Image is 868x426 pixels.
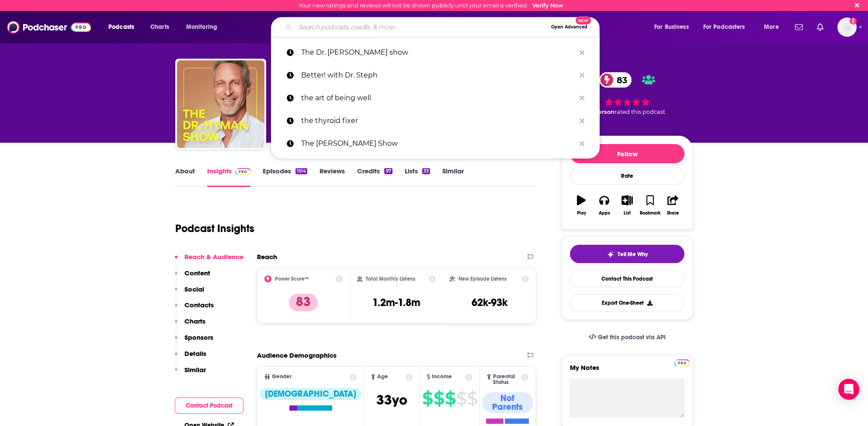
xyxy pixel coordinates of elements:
span: Open Advanced [551,25,587,29]
span: 1 person [590,109,615,115]
button: Export One-Sheet [570,294,684,311]
p: 83 [289,294,318,311]
div: 33 [422,168,430,174]
a: Better! with Dr. Steph [271,64,600,87]
a: 83 [599,72,632,88]
p: Reach & Audience [184,253,243,261]
a: The [PERSON_NAME] Show [271,132,600,155]
a: Show notifications dropdown [813,20,827,35]
div: Search podcasts, credits, & more... [279,17,608,37]
button: Play [570,190,593,221]
span: $ [434,391,444,405]
button: Social [175,285,204,301]
a: Reviews [319,167,345,187]
span: Monitoring [186,21,217,33]
button: Sponsors [175,333,213,349]
div: Apps [599,211,610,216]
span: More [764,21,779,33]
div: List [624,211,631,216]
a: Similar [442,167,464,187]
a: Show notifications dropdown [792,20,806,35]
button: Show profile menu [837,18,857,37]
span: Charts [150,21,169,33]
div: Play [577,211,586,216]
div: Not Parents [482,392,533,413]
span: New [576,16,591,25]
p: Charts [184,317,205,325]
h2: Reach [257,253,277,261]
button: Follow [570,144,684,163]
a: Contact This Podcast [570,270,684,287]
svg: Email not verified [850,18,857,25]
h2: Audience Demographics [257,351,337,359]
h2: Total Monthly Listens [366,276,415,282]
button: open menu [698,20,758,34]
div: 97 [384,168,392,174]
span: Podcasts [108,21,134,33]
label: My Notes [570,363,684,379]
a: Episodes1514 [263,167,307,187]
span: rated this podcast [615,109,665,115]
span: Gender [272,374,292,380]
h3: 1.2m-1.8m [372,296,420,309]
a: The Dr. [PERSON_NAME] show [271,41,600,64]
button: Bookmark [639,190,661,221]
span: $ [467,391,477,405]
a: Verify Now [532,2,563,9]
button: List [616,190,639,221]
a: Lists33 [405,167,430,187]
img: Podchaser Pro [674,359,690,366]
p: Better! with Dr. Steph [301,64,575,87]
a: the thyroid fixer [271,109,600,132]
a: InsightsPodchaser Pro [207,167,250,187]
button: open menu [648,20,700,34]
span: 83 [608,72,632,88]
p: Content [184,269,210,277]
p: the art of being well [301,87,575,109]
div: 83 1 personrated this podcast [562,67,693,121]
h2: Power Score™ [275,276,309,282]
button: Open AdvancedNew [547,22,591,32]
button: Details [175,349,206,366]
button: Content [175,269,210,285]
div: Share [667,211,679,216]
button: tell me why sparkleTell Me Why [570,245,684,263]
p: Similar [184,366,206,374]
button: open menu [102,20,146,34]
span: $ [456,391,466,405]
button: Share [662,190,684,221]
h3: 62k-93k [472,296,507,309]
img: User Profile [837,18,857,37]
a: About [175,167,195,187]
a: Get this podcast via API [582,327,673,348]
button: Contacts [175,301,214,317]
img: Podchaser - Follow, Share and Rate Podcasts [7,19,91,35]
button: Contact Podcast [175,398,243,414]
div: [DEMOGRAPHIC_DATA] [260,388,361,400]
p: Details [184,349,206,358]
h2: New Episode Listens [458,276,507,282]
h1: Podcast Insights [175,222,254,235]
span: $ [445,391,455,405]
div: 1514 [295,168,307,174]
img: tell me why sparkle [607,251,614,258]
span: Get this podcast via API [598,334,666,341]
img: The Dr. Hyman Show [177,60,264,148]
button: Reach & Audience [175,253,243,269]
div: Rate [570,167,684,185]
div: Your new ratings and reviews will not be shown publicly until your email is verified. [299,2,563,9]
img: Podchaser Pro [235,168,250,175]
input: Search podcasts, credits, & more... [295,20,547,34]
p: the thyroid fixer [301,109,575,132]
span: $ [422,391,433,405]
button: Charts [175,317,205,333]
a: Credits97 [357,167,392,187]
span: Age [377,374,388,380]
p: Sponsors [184,333,213,342]
span: Logged in as BretAita [837,18,857,37]
span: For Business [654,21,689,33]
button: open menu [758,20,790,34]
span: Tell Me Why [618,251,648,258]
